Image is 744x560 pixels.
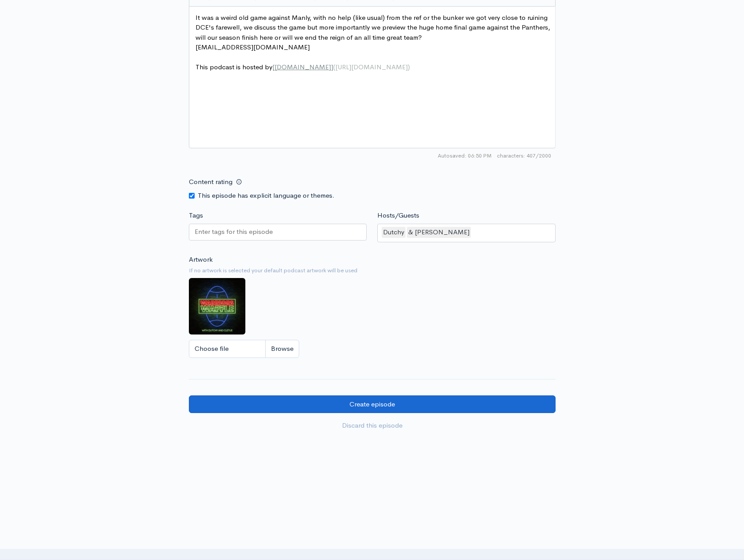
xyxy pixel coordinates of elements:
[335,63,408,71] span: [URL][DOMAIN_NAME]
[272,63,274,71] span: [
[331,63,333,71] span: ]
[195,227,274,237] input: Enter tags for this episode
[377,210,419,221] label: Hosts/Guests
[382,227,406,238] div: Dutchy
[189,266,556,275] small: If no artwork is selected your default podcast artwork will be used
[195,63,410,71] span: This podcast is hosted by
[408,63,410,71] span: )
[407,227,471,238] div: & [PERSON_NAME]
[274,63,331,71] span: [DOMAIN_NAME]
[189,255,213,265] label: Artwork
[189,210,203,221] label: Tags
[333,63,335,71] span: (
[497,152,551,160] span: 407/2000
[198,191,334,201] label: This episode has explicit language or themes.
[189,395,556,413] input: Create episode
[195,43,310,51] span: [EMAIL_ADDRESS][DOMAIN_NAME]
[438,152,492,160] span: Autosaved: 06:50 PM
[189,173,233,191] label: Content rating
[189,417,556,435] a: Discard this episode
[195,13,552,41] span: It was a weird old game against Manly, with no help (like usual) from the ref or the bunker we go...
